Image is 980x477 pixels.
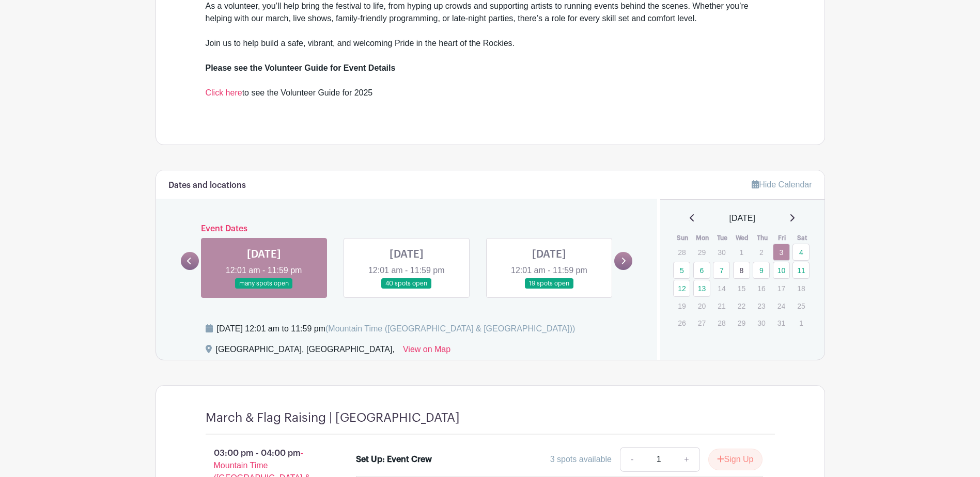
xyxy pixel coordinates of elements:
a: 8 [733,262,750,279]
p: 1 [792,315,810,331]
p: 28 [673,244,690,260]
div: [DATE] 12:01 am to 11:59 pm [217,323,575,335]
a: 3 [773,244,790,261]
div: 3 spots available [550,453,612,466]
p: 30 [713,244,730,260]
p: 15 [733,280,750,296]
a: 13 [693,280,710,297]
p: 26 [673,315,690,331]
p: 14 [713,280,730,296]
p: 29 [733,315,750,331]
th: Sat [792,233,812,243]
th: Thu [752,233,772,243]
button: Sign Up [708,449,763,470]
p: 24 [773,298,790,314]
p: 17 [773,280,790,296]
a: 7 [713,262,730,279]
div: [GEOGRAPHIC_DATA], [GEOGRAPHIC_DATA], [216,343,395,360]
th: Tue [712,233,733,243]
p: 18 [792,280,810,296]
a: 10 [773,262,790,279]
a: 5 [673,262,690,279]
a: 4 [792,244,810,261]
a: 11 [792,262,810,279]
a: 9 [753,262,770,279]
th: Mon [693,233,713,243]
strong: Please see the Volunteer Guide for Event Details [206,63,396,72]
h6: Dates and locations [168,181,246,190]
div: to see the Volunteer Guide for 2025 [206,62,775,112]
p: 23 [753,298,770,314]
p: 29 [693,244,710,260]
p: 1 [733,244,750,260]
div: Set Up: Event Crew [356,453,432,466]
a: Click here [206,88,242,97]
p: 21 [713,298,730,314]
p: 31 [773,315,790,331]
div: Join us to help build a safe, vibrant, and welcoming Pride in the heart of the Rockies. [206,37,775,62]
h6: Event Dates [199,224,615,234]
p: 28 [713,315,730,331]
p: 19 [673,298,690,314]
p: 20 [693,298,710,314]
p: 27 [693,315,710,331]
p: 30 [753,315,770,331]
span: [DATE] [729,212,755,225]
h4: March & Flag Raising | [GEOGRAPHIC_DATA] [206,410,460,425]
p: 2 [753,244,770,260]
th: Fri [772,233,792,243]
p: 22 [733,298,750,314]
a: 12 [673,280,690,297]
a: Hide Calendar [752,180,812,189]
th: Wed [733,233,753,243]
a: + [674,447,699,472]
p: 25 [792,298,810,314]
p: 16 [753,280,770,296]
span: (Mountain Time ([GEOGRAPHIC_DATA] & [GEOGRAPHIC_DATA])) [325,324,575,333]
a: View on Map [403,343,450,360]
a: - [620,447,644,472]
a: 6 [693,262,710,279]
th: Sun [673,233,693,243]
